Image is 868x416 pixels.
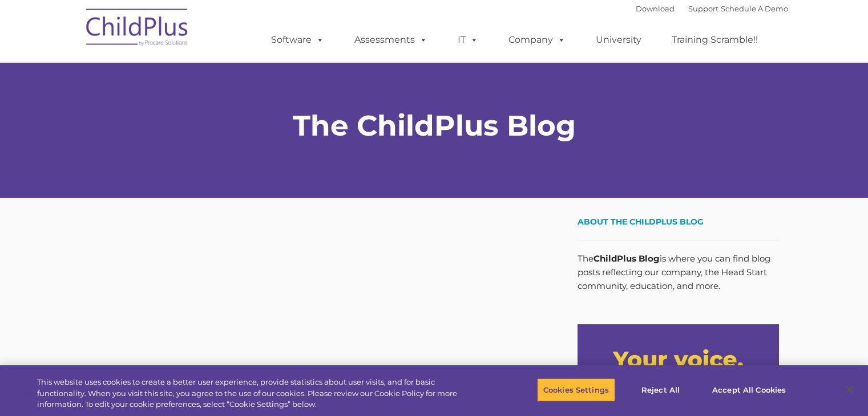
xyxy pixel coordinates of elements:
a: Schedule A Demo [721,4,788,13]
strong: The ChildPlus Blog [293,108,576,143]
button: Close [837,377,862,402]
a: Company [497,28,577,51]
button: Cookies Settings [537,378,615,402]
span: About the ChildPlus Blog [578,217,704,227]
a: Download [636,4,675,13]
a: University [584,28,653,51]
a: Software [260,28,336,51]
div: This website uses cookies to create a better user experience, provide statistics about user visit... [37,377,478,410]
a: IT [446,28,490,51]
button: Reject All [625,378,696,402]
strong: ChildPlus Blog [594,253,660,264]
a: Assessments [343,28,439,51]
p: The is where you can find blog posts reflecting our company, the Head Start community, education,... [578,252,779,293]
font: | [636,4,788,13]
button: Accept All Cookies [706,378,792,402]
a: Training Scramble!! [660,28,769,51]
a: Support [688,4,718,13]
img: ChildPlus by Procare Solutions [80,1,195,58]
